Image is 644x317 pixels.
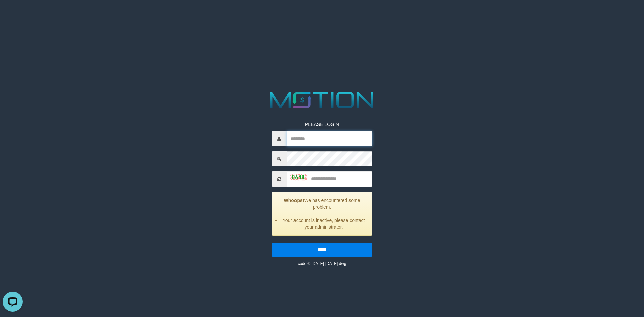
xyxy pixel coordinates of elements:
[284,198,304,203] strong: Whoops!
[272,121,372,128] p: PLEASE LOGIN
[290,174,307,180] img: captcha
[3,3,23,23] button: Open LiveChat chat widget
[272,192,372,236] div: We has encountered some problem.
[280,217,367,230] li: Your account is inactive, please contact your administrator.
[298,261,346,266] small: code © [DATE]-[DATE] dwg
[266,89,378,111] img: MOTION_logo.png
